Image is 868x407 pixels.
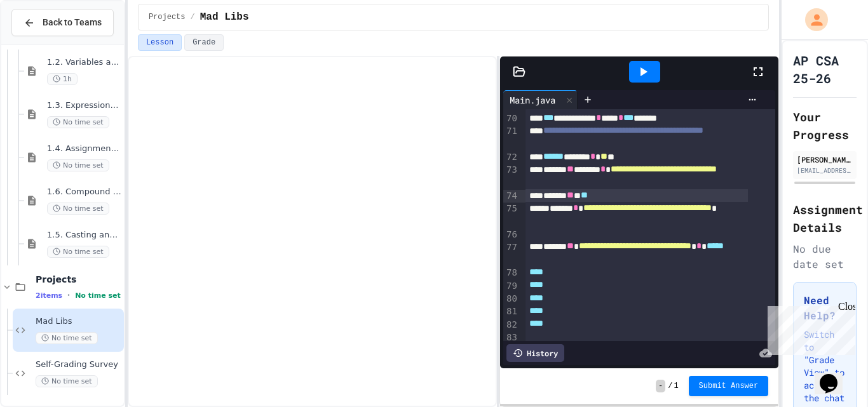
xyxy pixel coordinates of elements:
span: 1.6. Compound Assignment Operators [47,187,121,197]
span: No time set [75,291,121,300]
div: 71 [503,125,519,151]
div: Main.java [503,93,562,107]
h3: Need Help? [804,293,846,323]
span: No time set [36,332,98,344]
div: [EMAIL_ADDRESS][DOMAIN_NAME] [797,166,853,175]
span: 1.4. Assignment and Input [47,143,121,154]
div: [PERSON_NAME] [797,154,853,165]
h1: AP CSA 25-26 [793,51,857,87]
button: Lesson [138,34,182,51]
span: / [191,12,195,22]
span: - [656,380,665,392]
div: Main.java [503,90,578,109]
span: Mad Libs [36,316,121,327]
div: Chat with us now!Close [5,5,88,81]
div: 79 [503,280,519,293]
button: Submit Answer [689,376,769,396]
span: Submit Answer [699,381,759,391]
h2: Your Progress [793,108,857,143]
button: Back to Teams [11,9,114,36]
div: 73 [503,164,519,190]
div: 72 [503,151,519,164]
span: No time set [47,246,109,258]
button: Grade [184,34,224,51]
iframe: chat widget [815,356,855,394]
span: 1.2. Variables and Data Types [47,57,121,68]
span: No time set [47,203,109,215]
div: 81 [503,305,519,318]
span: No time set [47,159,109,171]
span: 1h [47,73,78,85]
span: • [67,290,70,300]
div: History [506,344,564,362]
div: 82 [503,319,519,331]
iframe: chat widget [763,301,855,355]
div: 77 [503,241,519,267]
div: No due date set [793,241,857,272]
div: 83 [503,331,519,344]
div: 74 [503,190,519,203]
span: Mad Libs [200,10,249,25]
span: 1 [674,381,678,391]
div: My Account [792,5,831,34]
span: 2 items [36,291,62,300]
span: 1.3. Expressions and Output [New] [47,100,121,111]
span: Projects [36,274,121,285]
h2: Assignment Details [793,201,857,236]
div: 75 [503,203,519,229]
div: 76 [503,229,519,241]
span: No time set [47,116,109,128]
span: No time set [36,375,98,387]
span: Projects [149,12,186,22]
div: 70 [503,112,519,125]
span: Self-Grading Survey [36,359,121,370]
div: 80 [503,293,519,305]
span: 1.5. Casting and Ranges of Values [47,230,121,241]
div: 78 [503,267,519,279]
span: / [668,381,672,391]
span: Back to Teams [43,16,102,29]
